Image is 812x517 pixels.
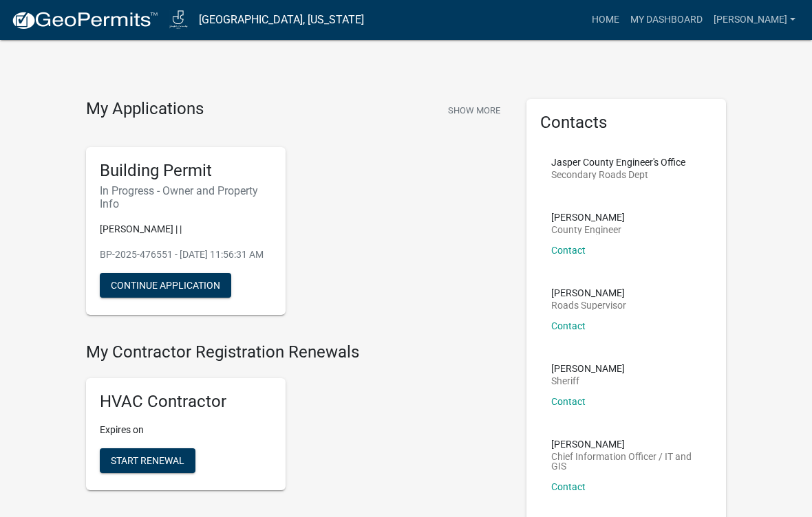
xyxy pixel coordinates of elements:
[100,448,195,473] button: Start Renewal
[551,452,701,471] p: Chief Information Officer / IT and GIS
[100,247,272,262] p: BP-2025-476551 - [DATE] 11:56:31 AM
[100,392,272,412] h5: HVAC Contractor
[100,273,231,298] button: Continue Application
[86,342,506,502] wm-registration-list-section: My Contractor Registration Renewals
[100,161,272,181] h5: Building Permit
[100,184,272,210] h6: In Progress - Owner and Property Info
[100,423,272,437] p: Expires on
[540,113,712,133] h5: Contacts
[551,481,586,492] a: Contact
[551,439,701,449] p: [PERSON_NAME]
[586,7,625,33] a: Home
[551,288,626,298] p: [PERSON_NAME]
[551,396,586,407] a: Contact
[551,157,685,167] p: Jasper County Engineer's Office
[169,10,188,29] img: Jasper County, Iowa
[625,7,708,33] a: My Dashboard
[551,320,586,331] a: Contact
[86,99,204,120] h4: My Applications
[100,222,272,236] p: [PERSON_NAME] | |
[551,170,685,179] p: Secondary Roads Dept
[551,376,625,386] p: Sheriff
[551,212,625,222] p: [PERSON_NAME]
[551,245,586,256] a: Contact
[708,7,801,33] a: [PERSON_NAME]
[111,455,184,466] span: Start Renewal
[551,300,626,310] p: Roads Supervisor
[551,364,625,373] p: [PERSON_NAME]
[551,225,625,234] p: County Engineer
[442,99,506,122] button: Show More
[86,342,506,362] h4: My Contractor Registration Renewals
[199,8,364,32] a: [GEOGRAPHIC_DATA], [US_STATE]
